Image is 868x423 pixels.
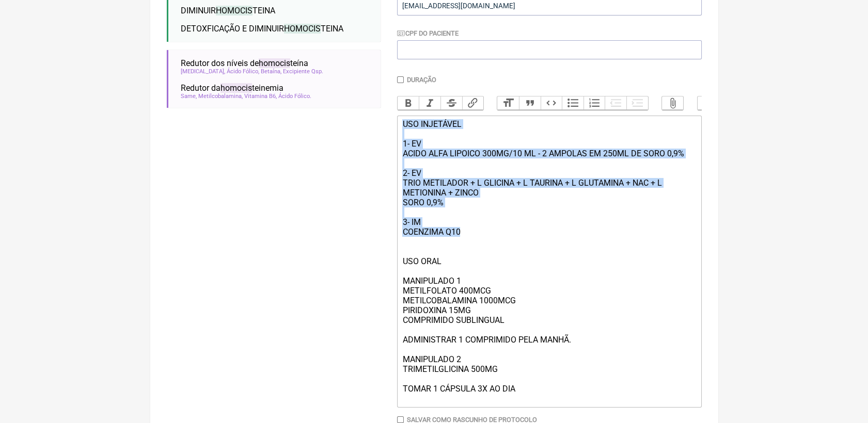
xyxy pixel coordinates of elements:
span: Metilcobalamina [198,93,243,100]
span: HOMOCIS [284,24,321,34]
span: HOMOCIS [216,6,252,15]
label: Duração [407,76,436,84]
span: Vitamina B6 [244,93,277,100]
button: Numbers [583,96,605,110]
span: homocis [259,58,290,68]
button: Decrease Level [605,96,626,110]
button: Bullets [562,96,583,110]
span: [MEDICAL_DATA] [181,68,225,75]
span: Redutor da teinemia [181,83,283,93]
span: Redutor dos níveis de teína [181,58,308,68]
button: Increase Level [626,96,648,110]
div: USO ORAL MANIPULADO 1 METILFOLATO 400MCG METILCOBALAMINA 1000MCG PIRIDOXINA 15MG COMPRIMIDO SUBLI... [402,256,696,403]
span: DIMINUIR TEINA [181,6,275,15]
button: Code [541,96,562,110]
span: homocis [220,83,252,93]
span: Same [181,93,197,100]
button: Quote [519,96,541,110]
button: Attach Files [662,96,684,110]
div: USO INJETÁVEL 1- EV ACIDO ALFA LIPOICO 300MG/10 ML - 2 AMPOLAS EM 250ML DE SORO 0,9% 2- EV TRIO M... [402,119,696,256]
button: Heading [497,96,519,110]
span: Betaína [261,68,281,75]
button: Undo [698,96,719,110]
button: Strikethrough [440,96,462,110]
button: Link [462,96,484,110]
span: Ácido Fólico [278,93,311,100]
button: Bold [398,96,419,110]
button: Italic [419,96,440,110]
span: Ácido Fólico [227,68,259,75]
label: CPF do Paciente [397,29,459,37]
span: DETOXFICAÇÃO E DIMINUIR TEINA [181,24,343,34]
span: Excipiente Qsp [283,68,323,75]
